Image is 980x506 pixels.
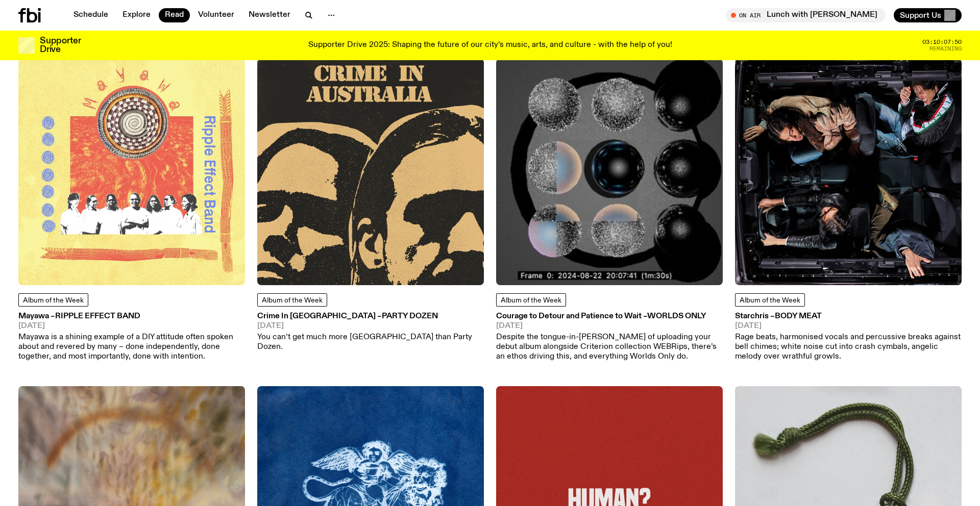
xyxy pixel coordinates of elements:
p: Mayawa is a shining example of a DIY attitude often spoken about and revered by many – done indep... [18,333,245,362]
a: Starchris –Body Meat[DATE]Rage beats, harmonised vocals and percussive breaks against bell chimes... [735,313,962,362]
span: Support Us [900,11,941,20]
img: A black and yellow stencil closeup of the face of the two members of Party Dozen [257,59,484,285]
h3: Crime In [GEOGRAPHIC_DATA] – [257,313,484,320]
img: A topdown view of Body Meat, sitting in all four seats of a car in different positions [735,59,962,285]
a: Crime In [GEOGRAPHIC_DATA] –Party Dozen[DATE]You can’t get much more [GEOGRAPHIC_DATA] than Party... [257,313,484,352]
p: Supporter Drive 2025: Shaping the future of our city’s music, arts, and culture - with the help o... [308,41,672,50]
p: Rage beats, harmonised vocals and percussive breaks against bell chimes; white noise cut into cra... [735,333,962,362]
span: Album of the Week [501,297,561,304]
span: 03:10:07:50 [922,39,962,45]
h3: Courage to Detour and Patience to Wait – [496,313,723,320]
span: Body Meat [775,312,822,320]
a: Courage to Detour and Patience to Wait –Worlds Only[DATE]Despite the tongue-in-[PERSON_NAME] of u... [496,313,723,362]
p: Despite the tongue-in-[PERSON_NAME] of uploading your debut album alongside Criterion collection ... [496,333,723,362]
h3: Starchris – [735,313,962,320]
a: Album of the Week [18,293,88,307]
h3: Mayawa – [18,313,245,320]
a: Explore [116,8,157,22]
span: Remaining [929,46,962,52]
a: Volunteer [192,8,240,22]
a: Newsletter [242,8,297,22]
p: You can’t get much more [GEOGRAPHIC_DATA] than Party Dozen. [257,333,484,352]
span: Album of the Week [740,297,800,304]
a: Album of the Week [496,293,566,307]
a: Schedule [67,8,114,22]
a: Album of the Week [735,293,805,307]
span: Worlds Only [647,312,706,320]
span: [DATE] [496,322,723,330]
a: Read [159,8,190,22]
h3: Supporter Drive [40,37,81,54]
button: Support Us [894,8,962,22]
button: On AirLunch with [PERSON_NAME] [726,8,886,22]
a: Album of the Week [257,293,327,307]
span: Party Dozen [382,312,438,320]
span: [DATE] [257,322,484,330]
span: [DATE] [735,322,962,330]
span: [DATE] [18,322,245,330]
a: Mayawa –Ripple Effect Band[DATE]Mayawa is a shining example of a DIY attitude often spoken about ... [18,313,245,362]
span: Album of the Week [262,297,323,304]
span: Album of the Week [23,297,84,304]
span: Ripple Effect Band [55,312,140,320]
